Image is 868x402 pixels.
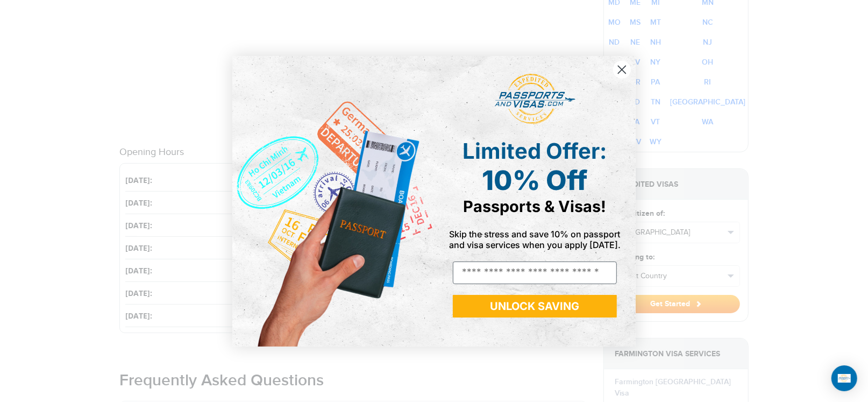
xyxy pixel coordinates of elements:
[232,56,434,347] img: de9cda0d-0715-46ca-9a25-073762a91ba7.png
[463,138,607,164] span: Limited Offer:
[495,74,575,124] img: passports and visas
[464,197,607,216] span: Passports & Visas!
[831,365,857,391] div: Open Intercom Messenger
[449,229,621,250] span: Skip the stress and save 10% on passport and visa services when you apply [DATE].
[482,164,588,196] span: 10% Off
[613,60,631,79] button: Close dialog
[453,295,617,318] button: UNLOCK SAVING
